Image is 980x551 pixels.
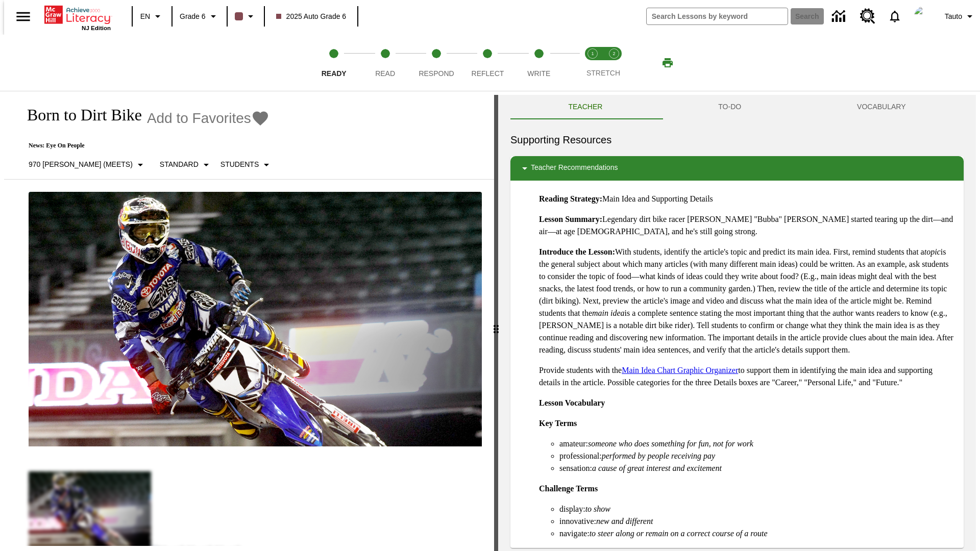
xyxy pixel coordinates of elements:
p: Main Idea and Supporting Details [539,193,955,205]
strong: Key Terms [539,419,577,428]
button: Select Lexile, 970 Lexile (Meets) [24,156,151,174]
p: 970 [PERSON_NAME] (Meets) [29,159,133,170]
button: VOCABULARY [799,95,964,119]
em: a cause of great interest and excitement [592,464,722,472]
a: Notifications [881,3,908,30]
strong: Introduce the Lesson: [539,247,615,256]
button: Grade: Grade 6, Select a grade [176,7,224,26]
input: search field [647,8,788,24]
h6: Supporting Resources [510,132,964,148]
a: Main Idea Chart Graphic Organizer [622,366,738,374]
span: STRETCH [586,69,620,77]
button: Open side menu [8,2,38,32]
span: Reflect [472,69,504,78]
text: 1 [591,51,594,56]
em: to show [585,505,610,513]
button: Print [651,54,684,72]
img: Motocross racer James Stewart flies through the air on his dirt bike. [29,192,482,447]
button: Teacher [510,95,660,119]
span: Tauto [945,11,962,22]
button: Ready step 1 of 5 [304,35,363,91]
button: Select a new avatar [908,3,941,30]
span: NJ Edition [82,25,111,31]
text: 2 [612,51,615,56]
li: innovative: [559,515,955,528]
button: Profile/Settings [941,7,980,26]
span: EN [140,11,150,22]
strong: Challenge Terms [539,484,598,493]
span: Ready [322,69,347,78]
span: Add to Favorites [147,110,251,127]
button: Stretch Read step 1 of 2 [578,35,607,91]
button: Stretch Respond step 2 of 2 [599,35,629,91]
em: performed by people receiving pay [602,452,715,460]
button: Select Student [216,156,277,174]
em: new and different [596,517,653,525]
p: Teacher Recommendations [531,162,618,174]
em: topic [924,247,941,256]
p: Legendary dirt bike racer [PERSON_NAME] "Bubba" [PERSON_NAME] started tearing up the dirt—and air... [539,213,955,238]
li: navigate: [559,528,955,540]
button: Read step 2 of 5 [355,35,414,91]
em: main idea [592,309,625,317]
strong: Reading Strategy: [539,194,602,203]
span: Read [375,69,395,78]
p: Provide students with the to support them in identifying the main idea and supporting details in ... [539,364,955,389]
li: sensation: [559,462,955,474]
span: Respond [419,69,454,78]
div: Instructional Panel Tabs [510,95,964,119]
button: Add to Favorites - Born to Dirt Bike [147,109,269,127]
strong: Lesson Vocabulary [539,398,605,407]
em: to steer along or remain on a correct course of a route [590,529,768,538]
div: Home [44,4,111,31]
button: Class color is dark brown. Change class color [231,7,261,26]
a: Resource Center, Will open in new tab [854,3,881,30]
div: Teacher Recommendations [510,156,964,181]
p: Standard [160,159,199,170]
button: Write step 5 of 5 [509,35,569,91]
div: Press Enter or Spacebar and then press right and left arrow keys to move the slider [494,95,498,551]
div: activity [498,95,976,551]
p: With students, identify the article's topic and predict its main idea. First, remind students tha... [539,246,955,356]
button: Scaffolds, Standard [156,156,216,174]
button: Language: EN, Select a language [136,7,168,26]
strong: Lesson Summary: [539,215,602,223]
p: News: Eye On People [16,142,277,149]
span: 2025 Auto Grade 6 [276,11,347,22]
button: TO-DO [660,95,799,119]
button: Reflect step 4 of 5 [458,35,517,91]
li: display: [559,503,955,515]
img: Avatar [914,6,935,27]
span: Write [527,69,550,78]
p: Students [220,159,259,170]
em: someone who does something for fun, not for work [588,439,753,448]
li: amateur: [559,438,955,450]
div: reading [4,95,494,546]
h1: Born to Dirt Bike [16,106,142,124]
span: Grade 6 [180,11,206,22]
a: Data Center [826,3,854,31]
button: Respond step 3 of 5 [407,35,466,91]
li: professional: [559,450,955,462]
